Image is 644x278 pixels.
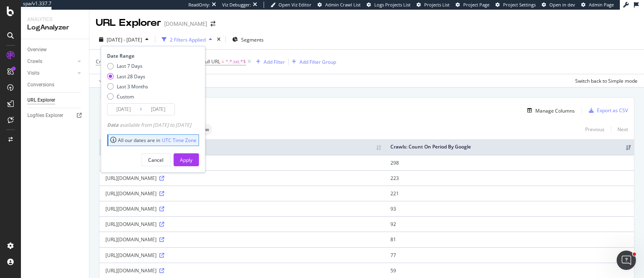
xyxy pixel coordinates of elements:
div: [URL][DOMAIN_NAME] [105,175,378,182]
span: = [221,58,224,65]
div: Manage Columns [535,107,575,114]
a: Admin Crawl List [318,2,361,8]
td: 81 [384,232,634,247]
td: 59 [384,263,634,278]
div: Add Filter [264,59,285,65]
a: Open in dev [542,2,575,8]
div: Last 7 Days [117,63,142,69]
a: Open Viz Editor [270,2,312,8]
div: [URL][DOMAIN_NAME] [105,205,378,212]
div: Switch back to Simple mode [575,77,638,84]
div: Cancel [148,157,163,163]
button: Export as CSV [586,104,628,117]
a: Admin Page [581,2,614,8]
button: Switch back to Simple mode [572,74,638,87]
div: [URL][DOMAIN_NAME] [105,236,378,243]
a: Visits [27,69,75,77]
div: 2 Filters Applied [170,36,206,43]
div: Date Range [107,52,197,59]
span: Open Viz Editor [279,2,312,8]
span: Open in dev [549,2,575,8]
a: Project Page [456,2,489,8]
button: Apply [96,74,119,87]
a: UTC Time Zone [162,137,196,144]
button: Cancel [141,153,170,166]
span: Segments [241,36,264,43]
div: Crawls [27,57,42,66]
div: arrow-right-arrow-left [211,21,215,27]
span: Project Page [463,2,489,8]
a: Conversions [27,81,83,89]
input: End Date [142,104,174,115]
span: Projects List [424,2,450,8]
div: Overview [27,46,47,54]
div: available from [DATE] to [DATE] [107,121,191,128]
button: 2 Filters Applied [159,33,215,46]
div: Conversions [27,81,54,89]
span: Data [107,121,120,128]
div: Analytics [27,16,83,23]
a: Crawls [27,57,75,66]
div: Logfiles Explorer [27,111,63,120]
div: Visits [27,69,39,77]
div: ReadOnly: [188,2,210,8]
div: URL Explorer [27,96,55,105]
a: URL Explorer [27,96,83,105]
span: Admin Crawl List [325,2,361,8]
td: 93 [384,201,634,216]
div: [URL][DOMAIN_NAME] [105,159,378,166]
span: Full URL [202,58,220,65]
th: Crawls: Count On Period By Google: activate to sort column ascending [384,139,634,155]
span: [DATE] - [DATE] [107,36,142,43]
a: Logs Projects List [367,2,411,8]
td: 221 [384,186,634,201]
button: [DATE] - [DATE] [96,33,152,46]
div: Last 28 Days [107,73,148,80]
span: Admin Page [589,2,614,8]
div: Viz Debugger: [222,2,251,8]
span: Project Settings [503,2,536,8]
a: Logfiles Explorer [27,111,83,120]
span: Logs Projects List [374,2,411,8]
button: Add Filter [253,57,285,67]
div: All our dates are in [110,137,196,144]
div: Add Filter Group [299,59,336,65]
iframe: Intercom live chat [617,251,636,270]
div: Last 3 Months [117,83,148,90]
a: Projects List [417,2,450,8]
button: Manage Columns [524,106,575,115]
div: LogAnalyzer [27,23,83,32]
a: Project Settings [495,2,536,8]
div: URL Explorer [96,16,161,30]
button: Segments [229,33,267,46]
div: times [215,36,222,44]
input: Start Date [107,104,140,115]
span: Crawls: Count On Period By Google [96,58,174,65]
div: Export as CSV [597,107,628,114]
button: Apply [173,153,199,166]
div: [URL][DOMAIN_NAME] [105,267,378,274]
div: [URL][DOMAIN_NAME] [105,190,378,197]
td: 77 [384,247,634,263]
div: [URL][DOMAIN_NAME] [105,221,378,228]
a: Overview [27,46,83,54]
div: [DOMAIN_NAME] [164,20,207,28]
div: Custom [107,93,148,100]
div: Last 28 Days [117,73,145,80]
td: 298 [384,155,634,170]
span: ^.*.txt.*$ [225,56,246,67]
div: Custom [117,93,134,100]
button: Add Filter Group [289,57,336,67]
th: Full URL: activate to sort column ascending [99,139,384,155]
div: Apply [180,157,192,163]
div: [URL][DOMAIN_NAME] [105,252,378,259]
td: 223 [384,170,634,186]
div: Last 7 Days [107,63,148,69]
td: 92 [384,216,634,232]
div: Last 3 Months [107,83,148,90]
